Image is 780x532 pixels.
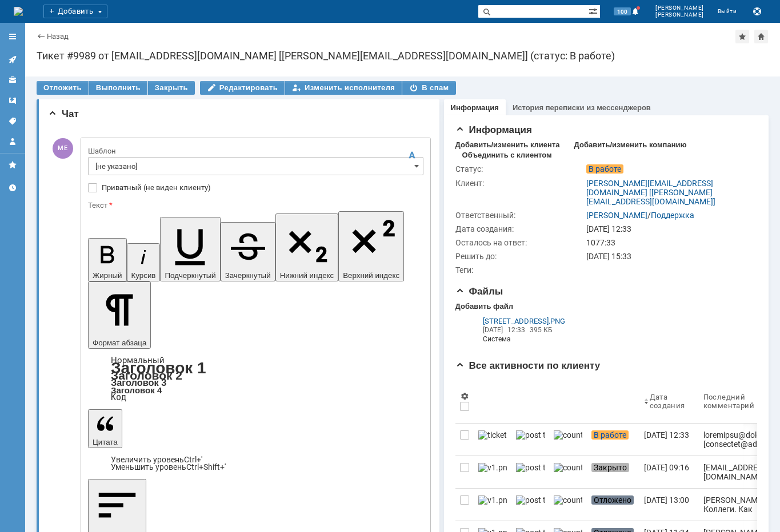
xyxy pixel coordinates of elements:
[111,385,162,395] a: Заголовок 4
[587,489,639,521] a: Отложено
[483,334,583,344] i: Система
[549,489,587,521] a: counter.png
[549,424,587,456] a: counter.png
[644,430,689,440] div: [DATE] 12:33
[455,252,584,261] div: Решить до:
[50,183,52,191] span: .
[614,7,631,15] span: 100
[160,217,220,281] button: Подчеркнутый
[3,50,22,68] a: Активности
[17,183,18,191] span: .
[587,424,639,456] a: В работе
[338,211,404,281] button: Верхний индекс
[43,5,107,18] div: Добавить
[511,424,549,456] a: post ticket.png
[93,438,118,446] span: Цитата
[549,317,565,325] span: .PNG
[3,91,22,110] a: Шаблоны комментариев
[516,430,545,440] img: post ticket.png
[451,312,588,349] div: Из почтовой переписки
[478,495,507,505] img: v1.png
[591,430,629,440] span: В работе
[21,174,56,182] span: :
[478,463,507,472] img: v1.png
[455,179,584,188] div: Клиент:
[554,495,582,505] img: counter.png
[97,174,103,182] font: ru
[586,211,694,220] div: /
[26,55,105,64] span: [STREET_ADDRESS]
[474,456,511,488] a: v1.png
[14,347,323,409] div: ---
[14,361,109,370] span: Отдел эксплуатации сети
[474,424,511,456] a: ticket_notification.png
[88,456,423,471] div: Цитата
[586,211,647,220] a: [PERSON_NAME]
[591,495,634,505] span: Отложено
[93,338,146,347] span: Формат абзаца
[455,140,560,150] div: Добавить/изменить клиента
[14,385,78,394] span: [DOMAIN_NAME]
[14,267,323,275] div: Фиксируем крайне низкий уровень сигнала приемной антенны.
[3,112,22,130] a: Теги
[507,326,525,334] span: 12:33
[462,151,552,160] div: Объединить с клиентом
[478,430,507,440] img: ticket_notification.png
[586,164,623,174] span: В работе
[474,489,511,521] a: v1.png
[651,211,694,220] a: Поддержка
[280,271,334,280] span: Нижний индекс
[14,7,23,16] img: logo
[52,183,58,191] span: ru
[455,302,513,311] div: Добавить файл
[483,326,503,334] span: [DATE]
[111,462,226,471] a: Decrease
[63,174,95,182] font: macomnet
[750,5,764,18] button: Сохранить лог
[275,213,339,281] button: Нижний индекс
[644,463,689,472] div: [DATE] 09:16
[127,243,161,281] button: Курсив
[483,317,583,325] a: Измайловская 49.PNG
[554,463,582,472] img: counter.png
[586,179,715,206] a: [PERSON_NAME][EMAIL_ADDRESS][DOMAIN_NAME] [[PERSON_NAME][EMAIL_ADDRESS][DOMAIN_NAME]]
[47,32,69,41] a: Назад
[88,238,127,281] button: Жирный
[23,174,56,182] span: bogdanova
[549,456,587,488] a: counter.png
[14,252,323,289] div: Здравствуйте, коллеги. Проверили, канал работает штатно,потерь и прерываний не фиксируем. Просьба...
[455,360,601,371] span: Все активности по клиенту
[95,174,97,182] font: .
[455,265,584,275] div: Теги:
[111,392,126,402] a: Код
[5,174,7,182] span: -
[586,238,752,247] div: 1077:33
[511,489,549,521] a: post ticket.png
[3,71,22,89] a: Клиенты
[184,455,202,464] span: Ctrl+'
[25,164,92,173] a: [PHONE_NUMBER]
[639,456,699,488] a: [DATE] 09:16
[639,380,699,424] th: Дата создания
[93,271,122,280] span: Жирный
[460,392,469,401] span: Настройки
[14,7,23,16] a: Перейти на домашнюю страницу
[513,103,651,112] a: История переписки из мессенджеров
[455,211,584,220] div: Ответственный:
[57,174,63,182] span: @
[405,148,419,162] span: Скрыть панель инструментов
[703,393,779,410] div: Последний комментарий
[108,55,142,64] span: Vlan1698
[639,424,699,456] a: [DATE] 12:33
[14,370,323,378] div: ООО "Региональные беспроводные сети"
[5,87,168,190] img: Q44TqUXP7gQAAAAASUVORK5CYII=
[53,138,73,159] span: МЕ
[88,147,421,155] div: Шаблон
[5,5,167,192] div: [PERSON_NAME], как написали ранее, мы видим маки в обе стороны, а так же не фиксируем потерь и пр...
[455,286,503,297] span: Файлы
[644,495,689,505] div: [DATE] 13:00
[574,140,687,150] div: Добавить/изменить компанию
